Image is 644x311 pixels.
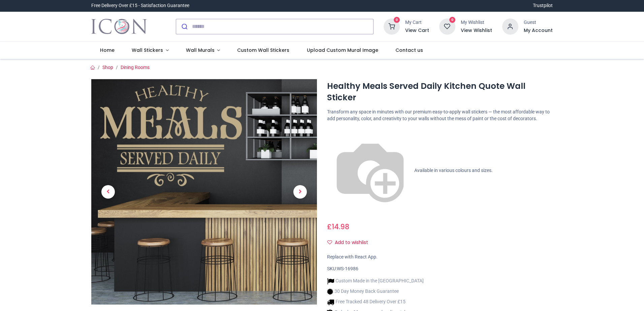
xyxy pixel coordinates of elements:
a: View Cart [405,27,429,34]
span: Wall Murals [186,47,215,54]
div: My Cart [405,19,429,26]
li: Free Tracked 48 Delivery Over £15 [327,299,424,306]
span: Home [100,47,115,54]
span: WS-16986 [337,266,358,271]
li: Custom Made in the [GEOGRAPHIC_DATA] [327,278,424,285]
a: My Account [524,27,553,34]
img: Healthy Meals Served Daily Kitchen Quote Wall Sticker [91,79,317,305]
span: Wall Stickers [132,47,163,54]
span: £ [327,222,349,232]
a: Wall Stickers [123,42,177,59]
a: Trustpilot [533,2,553,9]
div: Replace with React App. [327,254,553,261]
div: Guest [524,19,553,26]
a: 0 [439,23,455,29]
div: Free Delivery Over £15 - Satisfaction Guarantee [91,2,189,9]
button: Add to wishlistAdd to wishlist [327,237,374,248]
span: Upload Custom Mural Image [307,47,378,54]
a: Previous [91,113,125,271]
button: Submit [176,19,192,34]
a: 0 [384,23,400,29]
div: My Wishlist [461,19,492,26]
span: Custom Wall Stickers [237,47,289,54]
a: Dining Rooms [121,65,150,70]
a: Logo of Icon Wall Stickers [91,17,147,36]
a: Shop [102,65,113,70]
span: Contact us [395,47,423,54]
li: 30 Day Money Back Guarantee [327,288,424,295]
div: SKU: [327,266,553,272]
sup: 0 [394,17,400,23]
i: Add to wishlist [327,240,332,245]
span: Previous [101,185,115,199]
a: Wall Murals [177,42,229,59]
a: Next [283,113,317,271]
a: View Wishlist [461,27,492,34]
img: color-wheel.png [327,128,413,214]
span: Next [293,185,307,199]
p: Transform any space in minutes with our premium easy-to-apply wall stickers — the most affordable... [327,109,553,122]
span: 14.98 [332,222,349,232]
span: Available in various colours and sizes. [414,167,493,173]
sup: 0 [449,17,456,23]
img: Icon Wall Stickers [91,17,147,36]
h1: Healthy Meals Served Daily Kitchen Quote Wall Sticker [327,80,553,104]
